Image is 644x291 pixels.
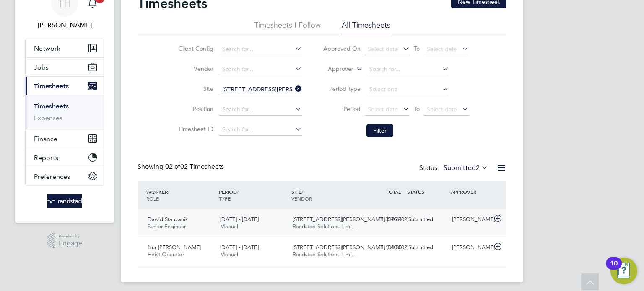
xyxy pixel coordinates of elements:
[405,213,449,227] div: Submitted
[427,106,457,113] span: Select date
[34,82,69,90] span: Timesheets
[293,223,357,230] span: Randstad Solutions Limi…
[176,125,213,133] label: Timesheet ID
[291,195,312,202] span: VENDOR
[148,216,188,223] span: Dawid Starownik
[323,45,361,52] label: Approved On
[301,188,303,195] span: /
[176,45,213,52] label: Client Config
[419,162,490,174] div: Status
[219,84,302,95] input: Search for...
[444,164,488,172] label: Submitted
[411,103,422,114] span: To
[34,114,62,122] a: Expenses
[25,194,104,208] a: Go to home page
[219,64,302,75] input: Search for...
[368,45,398,53] span: Select date
[59,233,82,240] span: Powered by
[449,184,492,199] div: APPROVER
[220,251,238,258] span: Manual
[427,45,457,53] span: Select date
[237,188,239,195] span: /
[220,223,238,230] span: Manual
[25,20,104,30] span: Tom Heath
[219,195,231,202] span: TYPE
[293,244,408,251] span: [STREET_ADDRESS][PERSON_NAME] (54CC02)
[366,64,449,75] input: Search for...
[26,58,104,76] button: Jobs
[610,263,618,274] div: 10
[449,213,492,227] div: [PERSON_NAME]
[366,124,393,137] button: Filter
[323,105,361,113] label: Period
[323,85,361,93] label: Period Type
[34,135,57,143] span: Finance
[368,106,398,113] span: Select date
[220,216,259,223] span: [DATE] - [DATE]
[405,241,449,255] div: Submitted
[34,154,58,162] span: Reports
[34,63,49,71] span: Jobs
[176,105,213,113] label: Position
[144,184,217,206] div: WORKER
[26,95,104,129] div: Timesheets
[26,77,104,95] button: Timesheets
[165,162,224,171] span: 02 Timesheets
[449,241,492,255] div: [PERSON_NAME]
[411,43,422,54] span: To
[386,188,401,195] span: TOTAL
[146,195,159,202] span: ROLE
[47,233,83,249] a: Powered byEngage
[219,104,302,116] input: Search for...
[26,148,104,167] button: Reports
[138,162,226,171] div: Showing
[316,65,353,73] label: Approver
[148,223,186,230] span: Senior Engineer
[254,20,321,35] li: Timesheets I Follow
[361,241,405,255] div: £1,104.00
[26,39,104,57] button: Network
[34,102,69,110] a: Timesheets
[148,251,184,258] span: Hoist Operator
[361,213,405,227] div: £1,397.64
[176,65,213,72] label: Vendor
[476,164,480,172] span: 2
[220,244,259,251] span: [DATE] - [DATE]
[176,85,213,93] label: Site
[26,167,104,185] button: Preferences
[34,173,70,180] span: Preferences
[26,129,104,148] button: Finance
[342,20,390,35] li: All Timesheets
[59,240,82,247] span: Engage
[219,44,302,55] input: Search for...
[405,184,449,199] div: STATUS
[47,194,82,208] img: randstad-logo-retina.png
[219,124,302,136] input: Search for...
[293,251,357,258] span: Randstad Solutions Limi…
[34,44,60,52] span: Network
[289,184,362,206] div: SITE
[148,244,201,251] span: Nur [PERSON_NAME]
[293,216,408,223] span: [STREET_ADDRESS][PERSON_NAME] (54CC02)
[165,162,180,171] span: 02 of
[366,84,449,95] input: Select one
[217,184,289,206] div: PERIOD
[610,258,637,284] button: Open Resource Center, 10 new notifications
[168,188,169,195] span: /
